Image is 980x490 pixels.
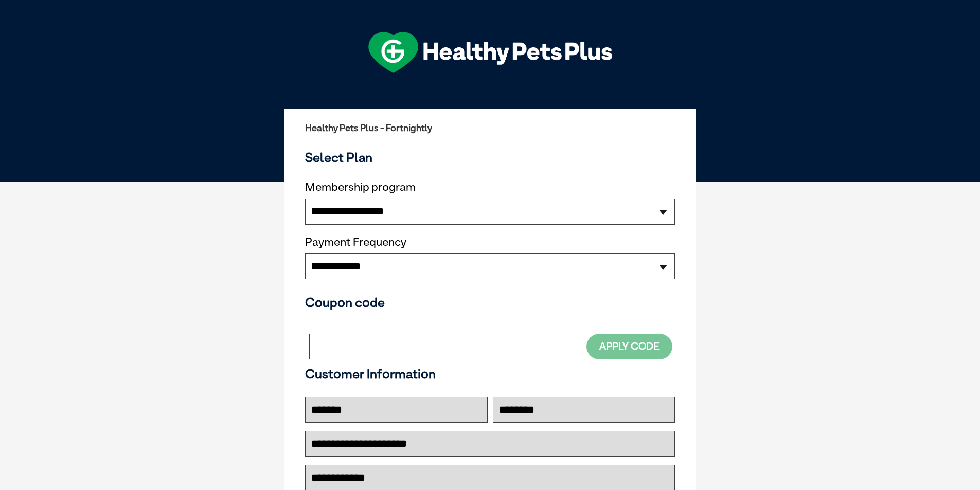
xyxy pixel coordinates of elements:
label: Membership program [305,180,675,194]
h3: Customer Information [305,366,675,382]
img: hpp-logo-landscape-green-white.png [368,32,612,73]
h3: Select Plan [305,150,675,165]
label: Payment Frequency [305,235,406,249]
button: Apply Code [586,334,672,359]
h3: Coupon code [305,295,675,310]
h2: Healthy Pets Plus - Fortnightly [305,123,675,133]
